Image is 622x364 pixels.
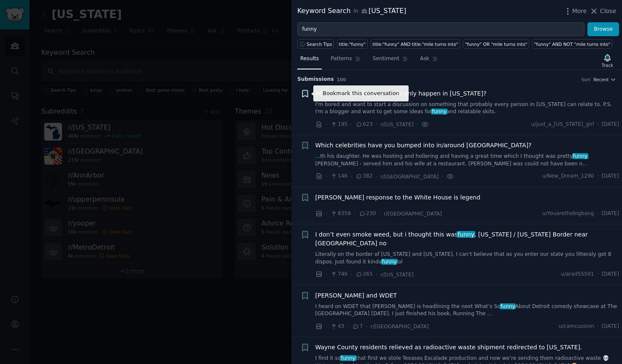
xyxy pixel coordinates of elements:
[380,174,439,180] span: r/[GEOGRAPHIC_DATA]
[597,121,599,128] span: ·
[597,271,599,278] span: ·
[330,173,347,180] span: 146
[376,120,377,129] span: ·
[315,153,619,167] a: ...th his daughter. He was hooting and hollering and having a great time which I thought was pret...
[326,172,327,181] span: ·
[381,259,397,265] span: funny
[330,323,344,330] span: 43
[353,8,358,15] span: in
[297,6,406,16] div: Keyword Search [US_STATE]
[330,210,351,218] span: 8359
[534,41,610,47] div: "funny" AND NOT "mile turns into"
[315,343,582,352] a: Wayne County residents relieved as radioactive waste shipment redirected to [US_STATE].
[563,7,587,16] button: More
[572,153,588,159] span: funny
[582,77,591,82] div: Sort
[376,172,377,181] span: ·
[337,77,346,82] span: 100
[371,324,429,329] span: r/[GEOGRAPHIC_DATA]
[372,41,458,47] div: title:"funny" AND title:"mile turns into"
[457,231,475,238] span: funny
[431,109,447,114] span: funny
[326,270,327,279] span: ·
[371,39,460,49] a: title:"funny" AND title:"mile turns into"
[355,173,373,180] span: 382
[315,291,397,300] a: [PERSON_NAME] and WDET
[315,141,532,150] a: Which celebrities have you bumped into in/around [GEOGRAPHIC_DATA]?
[326,120,327,129] span: ·
[532,39,612,49] a: "funny" AND NOT "mile turns into"
[373,55,399,63] span: Sentiment
[417,52,441,69] a: Ask
[542,173,594,180] span: u/New_Dream_1290
[300,55,319,63] span: Results
[370,52,411,69] a: Sentiment
[593,77,616,82] button: Recent
[340,355,356,361] span: funny
[297,52,322,69] a: Results
[542,210,594,218] span: u/Youarethebigbang
[597,323,599,330] span: ·
[593,77,609,82] span: Recent
[561,271,594,278] span: u/arad55501
[330,271,347,278] span: 746
[328,52,364,69] a: Patterns
[602,121,619,128] span: [DATE]
[315,101,619,116] a: I'm bored and want to start a discussion on something that probably every person in [US_STATE] ca...
[315,230,619,248] span: I don’t even smoke weed, but i thought this was . [US_STATE] / [US_STATE] Border near [GEOGRAPHIC...
[354,209,355,218] span: ·
[376,270,377,279] span: ·
[352,323,363,330] span: 7
[297,76,334,83] span: Submission s
[315,251,619,266] a: Literally on the border of [US_STATE] and [US_STATE]. I can’t believe that as you enter our state...
[315,303,619,318] a: I heard on WDET that [PERSON_NAME] is headlining the next What’s SofunnyAbout Detroit comedy show...
[559,323,594,330] span: u/camcussion
[599,52,616,69] button: Track
[315,89,487,98] a: What is something that could only happen in [US_STATE]?
[600,7,616,16] span: Close
[417,120,418,129] span: ·
[531,121,594,128] span: u/just_a_[US_STATE]_girl
[597,173,599,180] span: ·
[315,230,619,248] a: I don’t even smoke weed, but i thought this wasfunny. [US_STATE] / [US_STATE] Border near [GEOGRA...
[297,39,334,49] button: Search Tips
[500,303,516,309] span: funny
[366,322,367,331] span: ·
[326,322,327,331] span: ·
[379,209,380,218] span: ·
[380,122,414,128] span: r/[US_STATE]
[380,272,414,278] span: r/[US_STATE]
[602,323,619,330] span: [DATE]
[587,22,619,37] button: Browse
[297,22,584,37] input: Try a keyword related to your business
[359,210,376,218] span: 230
[330,121,347,128] span: 195
[355,121,373,128] span: 623
[350,120,352,129] span: ·
[350,270,352,279] span: ·
[442,172,443,181] span: ·
[572,7,587,16] span: More
[347,322,349,331] span: ·
[337,39,368,49] a: title:"funny"
[339,41,366,47] div: title:"funny"
[355,271,373,278] span: 265
[331,55,352,63] span: Patterns
[602,62,613,68] div: Track
[463,39,529,49] a: "funny" OR "mile turns into"
[602,271,619,278] span: [DATE]
[350,172,352,181] span: ·
[307,41,332,47] span: Search Tips
[315,193,481,202] a: [PERSON_NAME] response to the White House is legend
[420,55,429,63] span: Ask
[597,210,599,218] span: ·
[602,173,619,180] span: [DATE]
[326,209,327,218] span: ·
[384,211,442,217] span: r/[GEOGRAPHIC_DATA]
[465,41,528,47] div: "funny" OR "mile turns into"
